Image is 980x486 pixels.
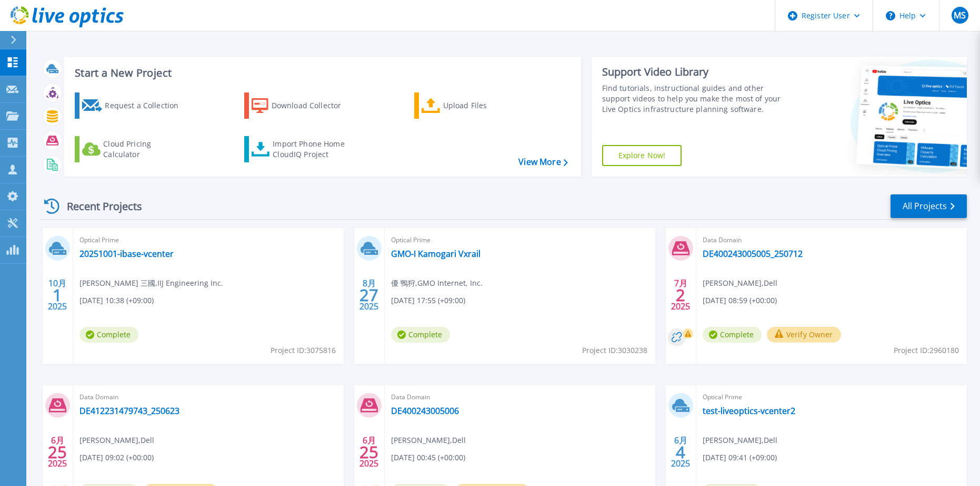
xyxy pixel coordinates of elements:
[391,452,465,463] span: [DATE] 00:45 (+00:00)
[703,249,803,259] a: DE400243005005_250712
[48,448,67,457] span: 25
[894,345,959,356] span: Project ID: 2960180
[954,11,966,19] span: MS
[75,92,192,119] a: Request a Collection
[79,435,154,446] span: [PERSON_NAME] , Dell
[79,452,154,463] span: [DATE] 09:02 (+00:00)
[41,193,156,219] div: Recent Projects
[79,277,223,289] span: [PERSON_NAME] 三國 , IIJ Engineering Inc.
[767,327,841,343] button: Verify Owner
[47,433,67,471] div: 6月 2025
[75,136,192,162] a: Cloud Pricing Calculator
[359,276,379,314] div: 8月 2025
[703,391,961,403] span: Optical Prime
[391,406,459,416] a: DE400243005006
[391,249,481,259] a: GMO-I Kamogari Vxrail
[676,291,685,299] span: 2
[602,65,793,79] div: Support Video Library
[273,139,355,160] div: Import Phone Home CloudIQ Project
[518,157,567,167] a: View More
[703,452,777,463] span: [DATE] 09:41 (+09:00)
[359,433,379,471] div: 6月 2025
[703,295,777,306] span: [DATE] 08:59 (+00:00)
[891,194,967,218] a: All Projects
[703,277,777,289] span: [PERSON_NAME] , Dell
[79,406,179,416] a: DE412231479743_250623
[79,234,337,246] span: Optical Prime
[703,435,777,446] span: [PERSON_NAME] , Dell
[53,291,62,299] span: 1
[391,435,466,446] span: [PERSON_NAME] , Dell
[47,276,67,314] div: 10月 2025
[391,327,450,343] span: Complete
[79,249,174,259] a: 20251001-ibase-vcenter
[79,391,337,403] span: Data Domain
[105,95,189,116] div: Request a Collection
[582,345,647,356] span: Project ID: 3030238
[75,67,567,79] h3: Start a New Project
[79,327,138,343] span: Complete
[602,145,682,166] a: Explore Now!
[244,92,362,119] a: Download Collector
[676,448,685,457] span: 4
[79,295,154,306] span: [DATE] 10:38 (+09:00)
[391,277,483,289] span: 優 鴨狩 , GMO Internet, Inc.
[671,433,691,471] div: 6月 2025
[703,234,961,246] span: Data Domain
[703,406,795,416] a: test-liveoptics-vcenter2
[671,276,691,314] div: 7月 2025
[391,391,649,403] span: Data Domain
[414,92,532,119] a: Upload Files
[602,83,793,115] div: Find tutorials, instructional guides and other support videos to help you make the most of your L...
[443,95,527,116] div: Upload Files
[703,327,762,343] span: Complete
[359,291,378,299] span: 27
[271,345,336,356] span: Project ID: 3075816
[359,448,378,457] span: 25
[103,139,187,160] div: Cloud Pricing Calculator
[272,95,356,116] div: Download Collector
[391,234,649,246] span: Optical Prime
[391,295,465,306] span: [DATE] 17:55 (+09:00)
